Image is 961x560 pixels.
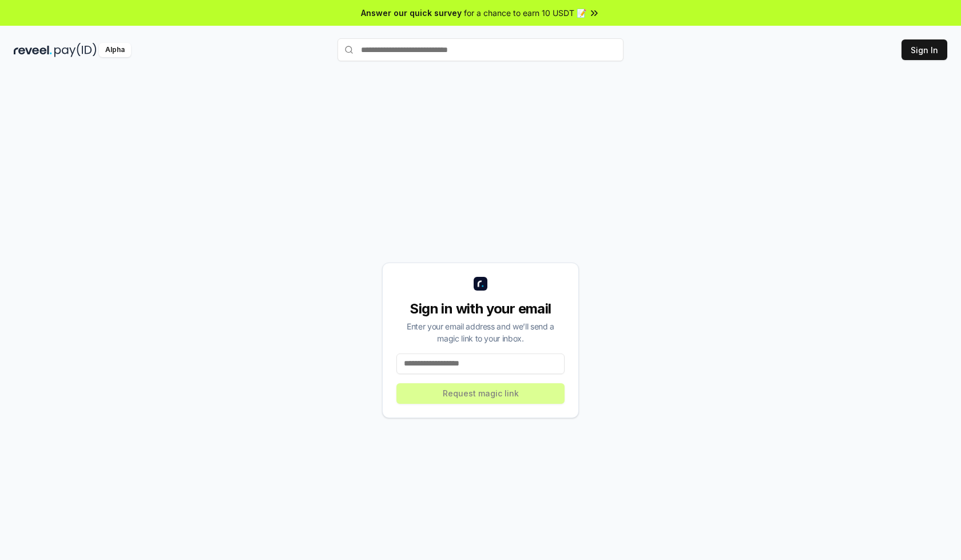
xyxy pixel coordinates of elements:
[54,43,97,57] img: pay_id
[99,43,131,57] div: Alpha
[396,300,565,318] div: Sign in with your email
[396,320,565,344] div: Enter your email address and we’ll send a magic link to your inbox.
[474,277,487,291] img: logo_small
[361,7,462,19] span: Answer our quick survey
[464,7,586,19] span: for a chance to earn 10 USDT 📝
[902,39,947,60] button: Sign In
[14,43,52,57] img: reveel_dark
